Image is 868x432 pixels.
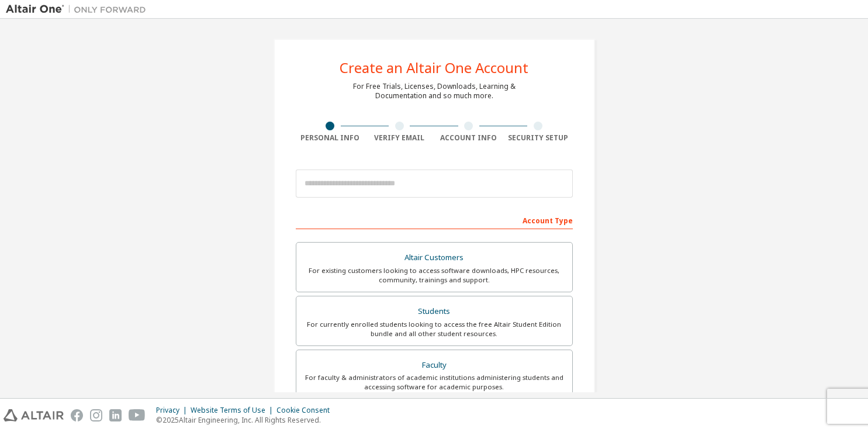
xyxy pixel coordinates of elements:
div: Personal Info [296,133,365,143]
img: altair_logo.svg [4,409,64,421]
div: Verify Email [365,133,434,143]
div: Account Type [296,210,573,229]
img: Altair One [6,4,152,15]
div: Altair Customers [303,250,565,266]
img: youtube.svg [129,409,146,421]
div: For Free Trials, Licenses, Downloads, Learning & Documentation and so much more. [353,82,516,101]
div: Students [303,303,565,320]
img: instagram.svg [90,409,102,421]
div: For existing customers looking to access software downloads, HPC resources, community, trainings ... [303,266,565,285]
img: facebook.svg [71,409,83,421]
div: Cookie Consent [276,406,337,415]
div: Security Setup [503,133,573,143]
img: linkedin.svg [109,409,122,421]
div: Create an Altair One Account [340,61,528,75]
div: Privacy [156,406,191,415]
div: For faculty & administrators of academic institutions administering students and accessing softwa... [303,373,565,392]
div: Account Info [434,133,504,143]
p: © 2025 Altair Engineering, Inc. All Rights Reserved. [156,415,337,425]
div: Website Terms of Use [191,406,276,415]
div: For currently enrolled students looking to access the free Altair Student Edition bundle and all ... [303,320,565,338]
div: Faculty [303,357,565,374]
